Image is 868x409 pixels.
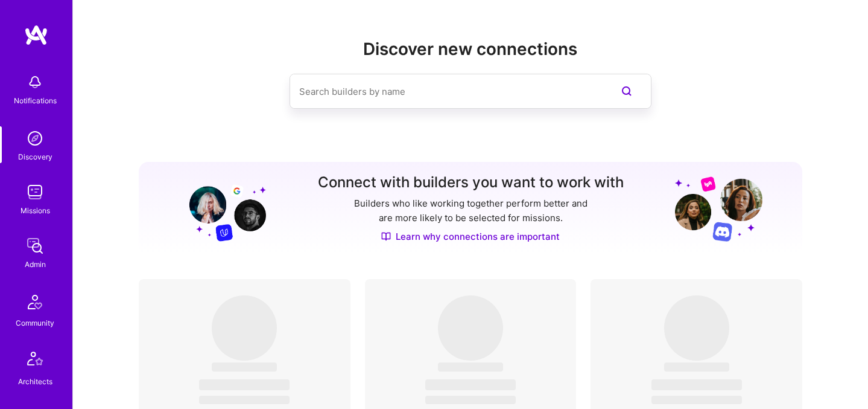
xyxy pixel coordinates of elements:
span: ‌ [664,295,729,361]
span: ‌ [664,362,729,372]
a: Learn why connections are important [381,230,560,243]
i: icon SearchPurple [619,84,634,98]
span: ‌ [199,379,290,390]
span: ‌ [425,379,516,390]
img: Architects [21,346,49,375]
img: discovery [23,126,47,150]
img: Grow your network [675,176,762,242]
h3: Connect with builders you want to work with [318,174,624,192]
span: ‌ [212,362,277,372]
img: Grow your network [179,175,266,242]
div: Admin [25,258,46,271]
span: ‌ [651,379,742,390]
div: Notifications [14,94,57,107]
p: Builders who like working together perform better and are more likely to be selected for missions. [352,196,590,225]
span: ‌ [438,362,503,372]
img: admin teamwork [23,234,47,258]
div: Architects [18,375,52,388]
span: ‌ [425,396,516,404]
img: Community [21,288,49,317]
span: ‌ [212,295,277,361]
input: Search builders by name [299,76,594,107]
img: teamwork [23,180,47,204]
div: Discovery [18,150,52,163]
h2: Discover new connections [139,39,802,59]
div: Missions [21,204,50,217]
span: ‌ [438,295,503,361]
img: logo [24,24,48,46]
img: Discover [381,231,391,242]
span: ‌ [199,396,290,404]
span: ‌ [651,396,742,404]
img: bell [23,70,47,94]
div: Community [16,317,54,329]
